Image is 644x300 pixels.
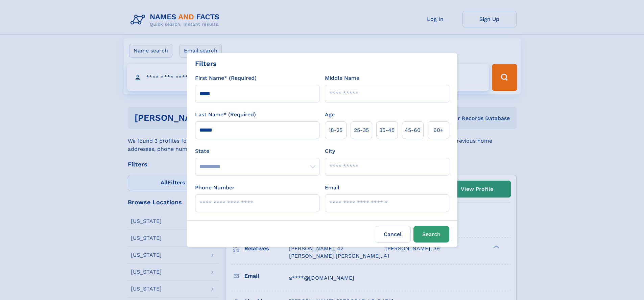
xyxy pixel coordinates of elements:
[195,147,319,155] label: State
[195,111,256,119] label: Last Name* (Required)
[325,147,335,155] label: City
[195,184,235,192] label: Phone Number
[375,226,411,243] label: Cancel
[413,226,449,243] button: Search
[433,126,444,134] span: 60+
[379,126,395,134] span: 35‑45
[325,184,339,192] label: Email
[405,126,421,134] span: 45‑60
[329,126,342,134] span: 18‑25
[195,59,217,69] div: Filters
[195,74,257,82] label: First Name* (Required)
[325,74,359,82] label: Middle Name
[325,111,335,119] label: Age
[354,126,369,134] span: 25‑35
